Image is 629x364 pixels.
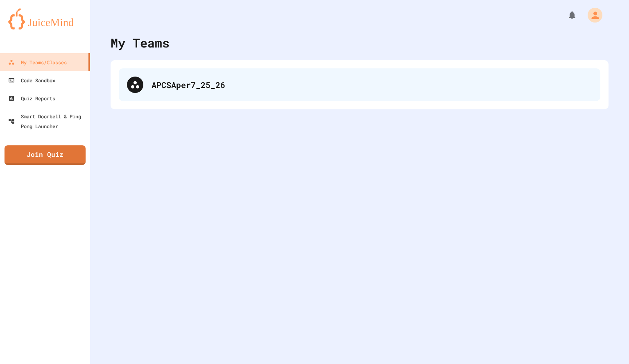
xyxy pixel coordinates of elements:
div: My Account [579,6,604,25]
div: Smart Doorbell & Ping Pong Launcher [8,111,87,131]
div: APCSAper7_25_26 [152,79,592,91]
a: Join Quiz [5,145,86,165]
div: My Notifications [552,8,579,22]
div: My Teams/Classes [8,57,67,67]
div: APCSAper7_25_26 [119,68,600,101]
div: Code Sandbox [8,75,55,85]
div: My Teams [111,34,170,52]
img: logo-orange.svg [8,8,82,29]
div: Quiz Reports [8,93,55,103]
